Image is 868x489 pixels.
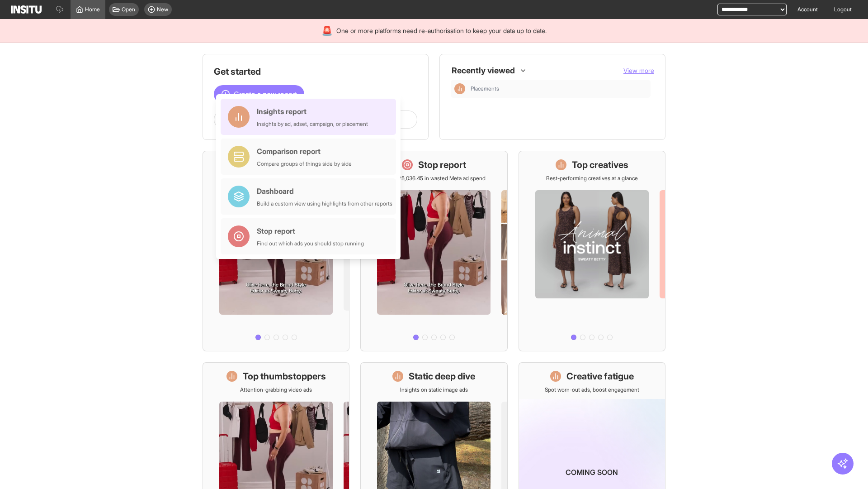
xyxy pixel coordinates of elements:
[203,151,349,351] a: What's live nowSee all active ads instantly
[240,386,312,393] p: Attention-grabbing video ads
[257,225,364,236] div: Stop report
[257,160,352,168] div: Compare groups of things side by side
[623,66,654,75] button: View more
[257,120,368,128] div: Insights by ad, adset, campaign, or placement
[11,5,42,14] img: Logo
[257,200,392,207] div: Build a custom view using highlights from other reports
[454,83,465,94] div: Insights
[572,158,628,171] h1: Top creatives
[257,240,364,247] div: Find out which ads you should stop running
[157,6,168,13] span: New
[623,67,654,74] span: View more
[471,85,499,92] span: Placements
[257,186,392,197] div: Dashboard
[85,6,100,13] span: Home
[234,89,297,100] span: Create a new report
[214,85,304,103] button: Create a new report
[214,65,417,78] h1: Get started
[546,175,638,182] p: Best-performing creatives at a glance
[360,151,507,351] a: Stop reportSave £25,036.45 in wasted Meta ad spend
[122,6,135,13] span: Open
[409,370,475,383] h1: Static deep dive
[321,24,333,37] div: 🚨
[257,106,368,117] div: Insights report
[400,386,468,393] p: Insights on static image ads
[519,151,665,351] a: Top creativesBest-performing creatives at a glance
[257,146,352,157] div: Comparison report
[382,175,486,182] p: Save £25,036.45 in wasted Meta ad spend
[471,85,647,92] span: Placements
[336,26,547,35] span: One or more platforms need re-authorisation to keep your data up to date.
[418,158,466,171] h1: Stop report
[243,370,326,383] h1: Top thumbstoppers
